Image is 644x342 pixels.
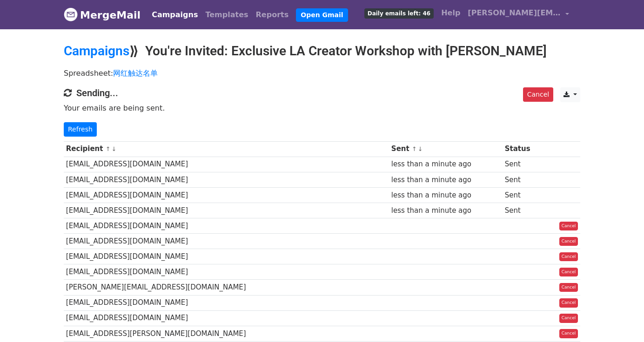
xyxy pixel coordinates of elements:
[64,295,389,310] td: [EMAIL_ADDRESS][DOMAIN_NAME]
[559,237,578,246] a: Cancel
[391,175,500,185] div: less than a minute ago
[64,280,389,295] td: [PERSON_NAME][EMAIL_ADDRESS][DOMAIN_NAME]
[64,122,97,137] a: Refresh
[64,103,580,113] p: Your emails are being sent.
[523,87,553,102] a: Cancel
[64,43,129,59] a: Campaigns
[64,5,141,25] a: MergeMail
[296,8,348,22] a: Open Gmail
[64,326,389,341] td: [EMAIL_ADDRESS][PERSON_NAME][DOMAIN_NAME]
[64,172,389,187] td: [EMAIL_ADDRESS][DOMAIN_NAME]
[391,159,500,170] div: less than a minute ago
[148,6,201,24] a: Campaigns
[468,7,561,19] span: [PERSON_NAME][EMAIL_ADDRESS][DOMAIN_NAME]
[64,310,389,326] td: [EMAIL_ADDRESS][DOMAIN_NAME]
[64,7,78,21] img: MergeMail logo
[113,69,158,78] a: 网红触达名单
[361,4,437,22] a: Daily emails left: 46
[64,234,389,249] td: [EMAIL_ADDRESS][DOMAIN_NAME]
[64,187,389,203] td: [EMAIL_ADDRESS][DOMAIN_NAME]
[391,190,500,201] div: less than a minute ago
[201,6,252,24] a: Templates
[64,249,389,264] td: [EMAIL_ADDRESS][DOMAIN_NAME]
[64,87,580,99] h4: Sending...
[559,268,578,277] a: Cancel
[389,141,503,157] th: Sent
[559,329,578,338] a: Cancel
[559,298,578,308] a: Cancel
[64,264,389,280] td: [EMAIL_ADDRESS][DOMAIN_NAME]
[418,145,423,152] a: ↓
[252,6,293,24] a: Reports
[503,172,543,187] td: Sent
[64,43,580,59] h2: ⟫ You're Invited: Exclusive LA Creator Workshop with [PERSON_NAME]
[437,4,464,22] a: Help
[106,145,111,152] a: ↑
[503,157,543,172] td: Sent
[391,205,500,216] div: less than a minute ago
[503,203,543,218] td: Sent
[559,252,578,262] a: Cancel
[64,157,389,172] td: [EMAIL_ADDRESS][DOMAIN_NAME]
[364,8,434,19] span: Daily emails left: 46
[559,314,578,323] a: Cancel
[64,141,389,157] th: Recipient
[559,283,578,292] a: Cancel
[64,203,389,218] td: [EMAIL_ADDRESS][DOMAIN_NAME]
[559,222,578,231] a: Cancel
[412,145,417,152] a: ↑
[464,4,573,26] a: [PERSON_NAME][EMAIL_ADDRESS][DOMAIN_NAME]
[503,187,543,203] td: Sent
[111,145,116,152] a: ↓
[503,141,543,157] th: Status
[64,218,389,234] td: [EMAIL_ADDRESS][DOMAIN_NAME]
[64,68,580,78] p: Spreadsheet:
